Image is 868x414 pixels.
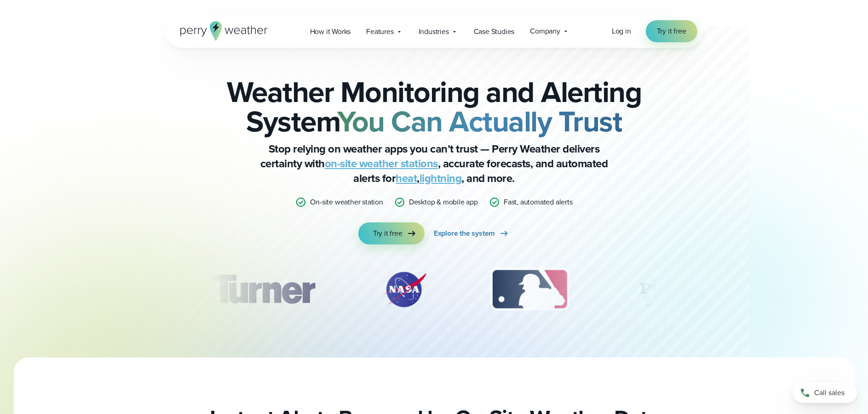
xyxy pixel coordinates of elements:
[612,26,631,37] a: Log in
[396,170,417,187] a: heat
[366,26,393,37] span: Features
[481,267,578,312] img: MLB.svg
[793,383,857,403] a: Call sales
[419,26,449,37] span: Industries
[212,77,657,136] h2: Weather Monitoring and Alerting System
[325,155,438,172] a: on-site weather stations
[814,387,845,398] span: Call sales
[530,26,560,37] span: Company
[373,267,437,312] img: NASA.svg
[310,197,383,208] p: On-site weather station
[434,228,495,239] span: Explore the system
[310,26,351,37] span: How it Works
[474,26,515,37] span: Case Studies
[358,222,425,244] a: Try it free
[622,267,696,312] div: 4 of 12
[434,222,510,244] a: Explore the system
[409,197,478,208] p: Desktop & mobile app
[504,197,573,208] p: Fast, automated alerts
[420,170,462,187] a: lightning
[337,100,622,143] strong: You Can Actually Trust
[197,267,328,312] img: Turner-Construction_1.svg
[197,267,328,312] div: 1 of 12
[250,142,618,186] p: Stop relying on weather apps you can’t trust — Perry Weather delivers certainty with , accurate f...
[481,267,578,312] div: 3 of 12
[646,20,697,42] a: Try it free
[657,26,686,37] span: Try it free
[373,228,402,239] span: Try it free
[212,267,657,317] div: slideshow
[466,22,523,41] a: Case Studies
[302,22,359,41] a: How it Works
[373,267,437,312] div: 2 of 12
[622,267,696,312] img: PGA.svg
